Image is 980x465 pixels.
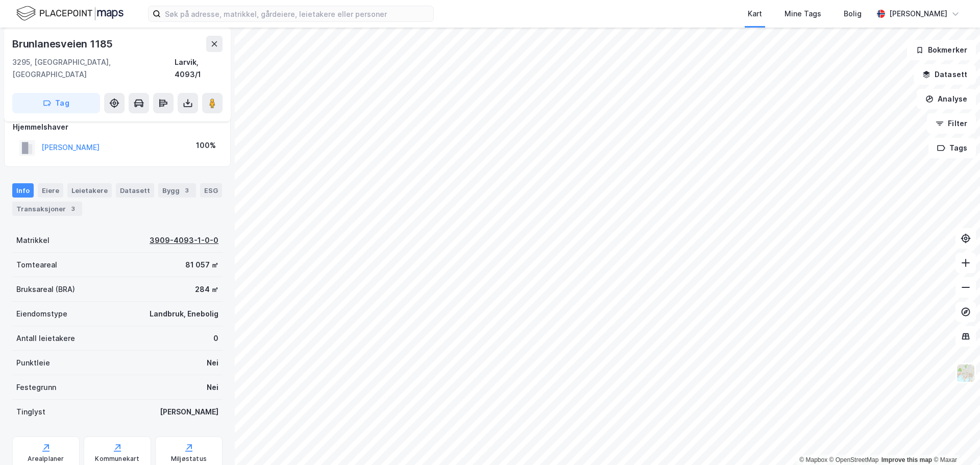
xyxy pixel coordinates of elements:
[16,381,56,394] div: Festegrunn
[917,89,976,109] button: Analyse
[12,93,100,113] button: Tag
[196,139,216,152] div: 100%
[213,332,218,345] div: 0
[12,202,82,216] div: Transaksjoner
[13,121,222,133] div: Hjemmelshaver
[67,183,112,198] div: Leietakere
[28,455,64,463] div: Arealplaner
[914,64,976,85] button: Datasett
[929,416,980,465] div: Kontrollprogram for chat
[785,8,821,20] div: Mine Tags
[95,455,139,463] div: Kommunekart
[161,6,433,21] input: Søk på adresse, matrikkel, gårdeiere, leietakere eller personer
[158,183,196,198] div: Bygg
[927,113,976,134] button: Filter
[185,259,218,271] div: 81 057 ㎡
[16,259,57,271] div: Tomteareal
[16,357,50,369] div: Punktleie
[889,8,947,20] div: [PERSON_NAME]
[844,8,862,20] div: Bolig
[182,185,192,195] div: 3
[16,234,50,247] div: Matrikkel
[200,183,222,198] div: ESG
[928,138,976,158] button: Tags
[68,204,78,214] div: 3
[207,357,218,369] div: Nei
[16,283,75,296] div: Bruksareal (BRA)
[799,456,827,463] a: Mapbox
[207,381,218,394] div: Nei
[16,308,67,320] div: Eiendomstype
[881,456,932,463] a: Improve this map
[195,283,218,296] div: 284 ㎡
[150,234,218,247] div: 3909-4093-1-0-0
[38,183,63,198] div: Eiere
[16,406,45,418] div: Tinglyst
[907,40,976,60] button: Bokmerker
[175,56,223,81] div: Larvik, 4093/1
[16,332,75,345] div: Antall leietakere
[748,8,762,20] div: Kart
[12,183,34,198] div: Info
[829,456,879,463] a: OpenStreetMap
[16,5,124,22] img: logo.f888ab2527a4732fd821a326f86c7f29.svg
[116,183,154,198] div: Datasett
[12,56,175,81] div: 3295, [GEOGRAPHIC_DATA], [GEOGRAPHIC_DATA]
[150,308,218,320] div: Landbruk, Enebolig
[956,363,975,383] img: Z
[12,36,115,52] div: Brunlanesveien 1185
[171,455,207,463] div: Miljøstatus
[160,406,218,418] div: [PERSON_NAME]
[929,416,980,465] iframe: Chat Widget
